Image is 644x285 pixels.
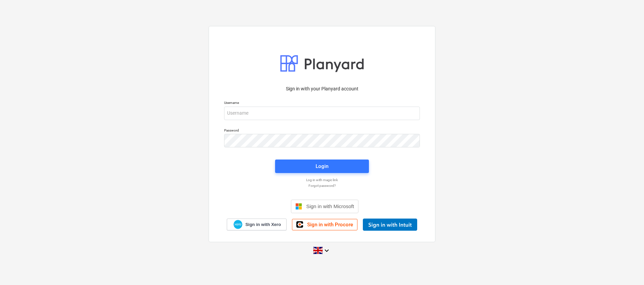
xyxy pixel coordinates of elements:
a: Sign in with Procore [292,219,357,230]
p: Username [224,101,420,106]
span: Sign in with Microsoft [306,203,354,209]
img: Microsoft logo [295,203,302,210]
p: Password [224,128,420,134]
span: Sign in with Procore [307,222,353,228]
a: Forgot password? [221,183,423,188]
a: Sign in with Xero [227,219,287,230]
div: Login [316,162,328,171]
input: Username [224,107,420,120]
span: Sign in with Xero [245,222,281,228]
p: Sign in with your Planyard account [224,85,420,92]
button: Login [275,160,369,173]
i: keyboard_arrow_down [323,247,331,255]
a: Log in with magic link [221,178,423,182]
img: Xero logo [234,220,242,229]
